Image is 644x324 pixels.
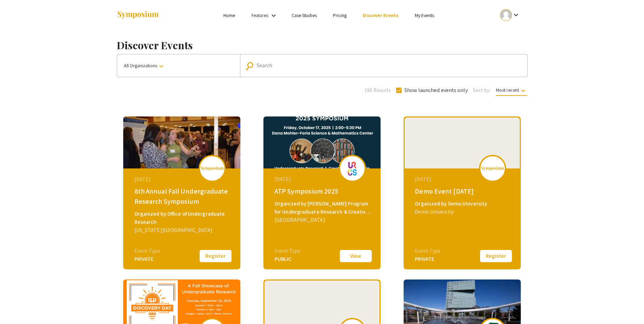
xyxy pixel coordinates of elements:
[199,249,233,263] button: Register
[134,255,160,263] div: PRIVATE
[252,12,269,18] a: Features
[363,12,399,18] a: Discover Events
[333,12,347,18] a: Pricing
[275,255,300,263] div: PUBLIC
[275,216,371,224] div: [GEOGRAPHIC_DATA]
[512,11,520,19] mat-icon: Expand account dropdown
[481,166,504,171] img: logo_v2.png
[270,12,278,20] mat-icon: Expand Features list
[275,186,371,196] div: ATP Symposium 2025
[473,86,491,94] span: Sort by:
[134,186,231,206] div: 8th Annual Fall Undergraduate Research Symposium
[292,12,317,18] a: Case Studies
[117,54,240,77] button: All Organizations
[134,175,231,183] div: [DATE]
[157,62,165,70] mat-icon: keyboard_arrow_down
[275,247,300,255] div: Event Type
[365,86,391,94] span: 196 Results
[223,12,235,18] a: Home
[124,62,165,69] span: All Organizations
[200,166,224,171] img: logo_v2.png
[415,255,441,263] div: PRIVATE
[134,247,160,255] div: Event Type
[404,86,468,94] span: Show launched events only
[496,87,527,96] span: Most recent
[415,208,511,216] div: Demo University
[246,60,256,72] mat-icon: Search
[134,226,231,234] div: [US_STATE][GEOGRAPHIC_DATA]
[5,293,29,319] iframe: Chat
[415,175,511,183] div: [DATE]
[415,12,434,18] a: My Events
[134,210,231,226] div: Organized by Office of Undergraduate Research
[491,84,533,96] button: Most recent
[342,160,363,177] img: atp2025_eventLogo_56bb79_.png
[479,249,513,263] button: Register
[415,186,511,196] div: Demo Event [DATE]
[275,200,371,216] div: Organized by [PERSON_NAME] Program for Undergraduate Research & Creative Scholarship
[415,200,511,208] div: Organized by Demo University
[493,7,527,23] button: Expand account dropdown
[263,116,381,168] img: atp2025_eventCoverPhoto_9b3fe5__thumb.png
[123,116,240,168] img: 8th-annual-fall-undergraduate-research-symposium_eventCoverPhoto_be3fc5__thumb.jpg
[117,39,528,51] h1: Discover Events
[275,175,371,183] div: [DATE]
[519,87,527,95] mat-icon: keyboard_arrow_down
[339,249,373,263] button: View
[415,247,441,255] div: Event Type
[117,11,159,20] img: Symposium by ForagerOne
